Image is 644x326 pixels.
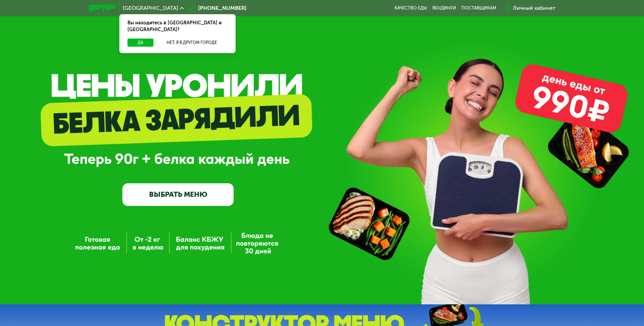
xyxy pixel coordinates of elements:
[187,4,246,12] a: [PHONE_NUMBER]
[127,39,153,47] button: Да
[513,4,555,12] div: Личный кабинет
[119,14,236,39] div: Вы находитесь в [GEOGRAPHIC_DATA] и [GEOGRAPHIC_DATA]?
[122,183,234,206] a: ВЫБРАТЬ МЕНЮ
[123,5,178,11] span: [GEOGRAPHIC_DATA]
[156,39,228,47] button: Нет, я в другом городе
[432,5,456,11] a: Вендинги
[461,5,496,11] div: поставщикам
[395,5,427,11] a: Качество еды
